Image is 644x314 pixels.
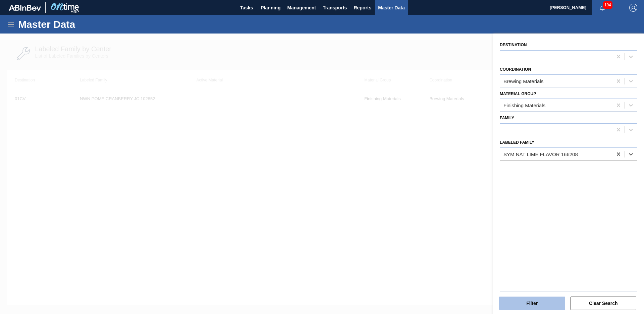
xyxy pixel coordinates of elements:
label: Family [500,116,514,120]
label: Destination [500,43,527,47]
h1: Master Data [18,20,137,28]
span: Management [287,4,316,12]
span: Reports [354,4,371,12]
button: Notifications [592,3,613,12]
button: Clear Search [571,297,637,310]
span: Transports [323,4,347,12]
label: Coordination [500,67,531,72]
div: SYM NAT LIME FLAVOR 166208 [503,151,578,157]
label: Labeled Family [500,140,534,145]
span: 194 [603,1,612,9]
span: Tasks [239,4,254,12]
span: Master Data [378,4,405,12]
span: Planning [261,4,280,12]
img: TNhmsLtSVTkK8tSr43FrP2fwEKptu5GPRR3wAAAABJRU5ErkJggg== [9,5,41,11]
div: Brewing Materials [503,78,543,84]
div: Finishing Materials [503,103,545,108]
button: Filter [499,297,565,310]
img: Logout [629,4,637,12]
label: Material Group [500,91,536,96]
